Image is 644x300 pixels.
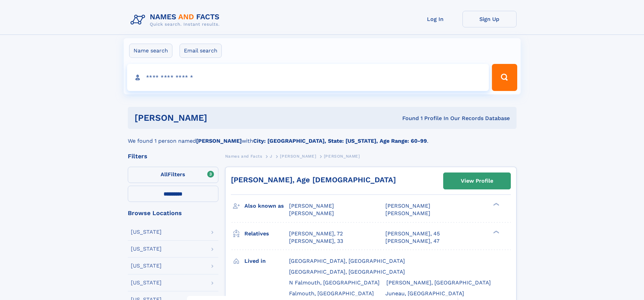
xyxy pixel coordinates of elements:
[386,279,491,286] span: [PERSON_NAME], [GEOGRAPHIC_DATA]
[289,210,334,216] span: [PERSON_NAME]
[135,114,305,122] h1: [PERSON_NAME]
[444,173,510,189] a: View Profile
[127,64,489,91] input: search input
[461,173,493,189] div: View Profile
[128,11,225,29] img: Logo Names and Facts
[128,210,218,216] div: Browse Locations
[196,138,242,144] b: [PERSON_NAME]
[128,129,517,145] div: We found 1 person named with .
[305,115,510,122] div: Found 1 Profile In Our Records Database
[131,229,162,235] div: [US_STATE]
[492,230,500,234] div: ❯
[244,200,289,212] h3: Also known as
[385,203,430,209] span: [PERSON_NAME]
[289,269,405,275] span: [GEOGRAPHIC_DATA], [GEOGRAPHIC_DATA]
[161,171,168,178] span: All
[289,230,343,237] a: [PERSON_NAME], 72
[270,152,272,160] a: J
[385,210,430,216] span: [PERSON_NAME]
[225,152,262,160] a: Names and Facts
[131,263,162,269] div: [US_STATE]
[462,11,517,27] a: Sign Up
[129,44,172,58] label: Name search
[244,228,289,239] h3: Relatives
[131,246,162,252] div: [US_STATE]
[324,154,360,159] span: [PERSON_NAME]
[280,154,316,159] span: [PERSON_NAME]
[289,258,405,264] span: [GEOGRAPHIC_DATA], [GEOGRAPHIC_DATA]
[270,154,272,159] span: J
[231,176,396,184] a: [PERSON_NAME], Age [DEMOGRAPHIC_DATA]
[253,138,427,144] b: City: [GEOGRAPHIC_DATA], State: [US_STATE], Age Range: 60-99
[289,203,334,209] span: [PERSON_NAME]
[385,230,440,237] a: [PERSON_NAME], 45
[180,44,222,58] label: Email search
[289,290,374,297] span: Falmouth, [GEOGRAPHIC_DATA]
[385,237,439,245] a: [PERSON_NAME], 47
[289,279,380,286] span: N Falmouth, [GEOGRAPHIC_DATA]
[131,280,162,285] div: [US_STATE]
[408,11,462,27] a: Log In
[492,202,500,207] div: ❯
[128,167,218,183] label: Filters
[244,255,289,267] h3: Lived in
[280,152,316,160] a: [PERSON_NAME]
[492,64,517,91] button: Search Button
[128,153,218,159] div: Filters
[289,237,343,245] a: [PERSON_NAME], 33
[385,290,464,297] span: Juneau, [GEOGRAPHIC_DATA]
